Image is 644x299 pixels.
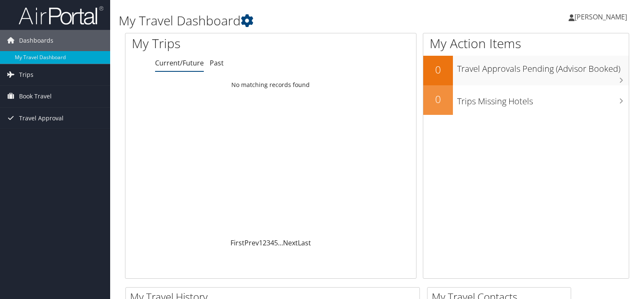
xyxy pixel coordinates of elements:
[457,59,629,75] h3: Travel Approvals Pending (Advisor Booked)
[19,30,53,51] span: Dashboards
[155,58,204,68] a: Current/Future
[575,12,627,22] span: [PERSON_NAME]
[19,5,103,25] img: airportal-logo.png
[266,238,270,247] a: 3
[230,238,244,247] a: First
[423,85,629,115] a: 0Trips Missing Hotels
[19,86,52,107] span: Book Travel
[569,4,636,30] a: [PERSON_NAME]
[423,63,453,77] h2: 0
[125,77,416,92] td: No matching records found
[270,238,274,247] a: 4
[19,108,64,129] span: Travel Approval
[283,238,298,247] a: Next
[259,238,263,247] a: 1
[210,58,224,68] a: Past
[278,238,283,247] span: …
[423,35,629,52] h1: My Action Items
[457,91,629,107] h3: Trips Missing Hotels
[244,238,259,247] a: Prev
[423,56,629,85] a: 0Travel Approvals Pending (Advisor Booked)
[274,238,278,247] a: 5
[298,238,311,247] a: Last
[132,35,289,52] h1: My Trips
[119,12,463,30] h1: My Travel Dashboard
[263,238,266,247] a: 2
[19,64,33,85] span: Trips
[423,92,453,106] h2: 0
